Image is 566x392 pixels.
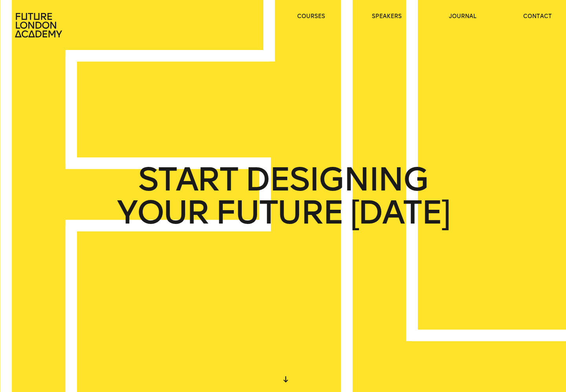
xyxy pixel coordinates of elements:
span: FUTURE [215,196,343,229]
span: YOUR [117,196,208,229]
span: START [138,163,238,196]
a: contact [523,13,552,20]
span: [DATE] [350,196,449,229]
span: DESIGNING [245,163,428,196]
a: speakers [372,13,402,20]
a: courses [297,13,325,20]
a: journal [449,13,476,20]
